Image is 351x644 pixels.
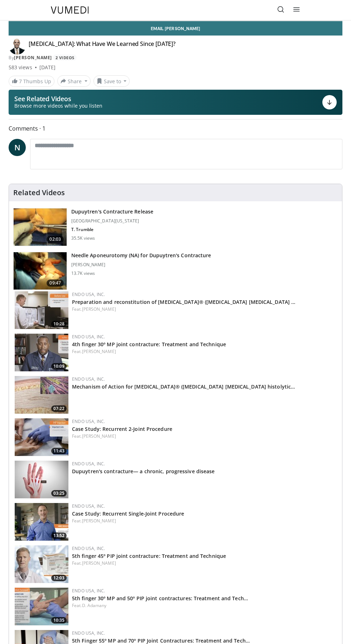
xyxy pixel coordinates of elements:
[72,299,295,305] a: Preparation and reconstitution of [MEDICAL_DATA]® ([MEDICAL_DATA] [MEDICAL_DATA] …
[15,418,68,456] img: 5ba3bb49-dd9f-4125-9852-d42629a0b25e.150x105_q85_crop-smart_upscale.jpg
[15,376,68,414] img: 4f28c07a-856f-4770-928d-01fbaac11ded.150x105_q85_crop-smart_upscale.jpg
[15,334,68,371] a: 10:09
[15,418,68,456] a: 11:43
[72,510,184,517] a: Case Study: Recurrent Single-Joint Procedure
[9,124,342,133] span: Comments 1
[9,64,32,71] span: 583 views
[71,262,211,268] p: [PERSON_NAME]
[47,279,64,287] span: 09:47
[15,461,68,498] img: ad125784-313a-4fc2-9766-be83bf9ba0f3.150x105_q85_crop-smart_upscale.jpg
[72,418,105,424] a: Endo USA, Inc.
[71,252,211,259] h3: Needle Aponeurotomy (NA) for Dupuytren's Contracture
[72,553,226,559] a: 5th finger 45º PIP joint contracture: Treatment and Technique
[15,291,68,329] img: ab89541e-13d0-49f0-812b-38e61ef681fd.150x105_q85_crop-smart_upscale.jpg
[51,532,67,539] span: 13:52
[51,575,67,581] span: 12:03
[15,503,68,541] img: c40faede-6d95-4fee-a212-47eaa49b4c2e.150x105_q85_crop-smart_upscale.jpg
[72,426,172,432] a: Case Study: Recurrent 2-Joint Procedure
[51,363,67,370] span: 10:09
[71,218,153,224] p: [GEOGRAPHIC_DATA][US_STATE]
[72,348,336,355] div: Feat.
[15,545,68,583] a: 12:03
[72,503,105,509] a: Endo USA, Inc.
[72,545,105,551] a: Endo USA, Inc.
[13,252,338,290] a: 09:47 Needle Aponeurotomy (NA) for Dupuytren's Contracture [PERSON_NAME] 13.7K views
[15,334,68,371] img: 8065f212-d011-4f4d-b273-cea272d03683.150x105_q85_crop-smart_upscale.jpg
[51,405,67,412] span: 07:22
[9,76,54,87] a: 7 Thumbs Up
[57,75,91,87] button: Share
[14,55,52,61] a: [PERSON_NAME]
[82,560,116,566] a: [PERSON_NAME]
[51,617,67,624] span: 10:35
[15,588,68,625] img: 9a7f6d9b-8f8d-4cd1-ad66-b7e675c80458.150x105_q85_crop-smart_upscale.jpg
[82,602,107,608] a: D. Adamany
[71,208,153,215] h3: Dupuytren's Contracture Release
[15,461,68,498] a: 03:25
[72,595,248,602] a: 5th finger 30º MP and 50º PIP joint contractures: Treatment and Tech…
[14,95,102,102] p: See Related Videos
[71,235,95,241] p: 35.5K views
[72,588,105,594] a: Endo USA, Inc.
[39,64,56,71] div: [DATE]
[71,227,153,232] p: T. Trumble
[82,306,116,312] a: [PERSON_NAME]
[72,637,250,644] a: 5th Finger 55º MP and 70º PIP Joint Contractures: Treatment and Tech…
[13,208,338,246] a: 02:03 Dupuytren's Contracture Release [GEOGRAPHIC_DATA][US_STATE] T. Trumble 35.5K views
[19,78,22,85] span: 7
[72,630,105,636] a: Endo USA, Inc.
[72,341,226,348] a: 4th finger 30º MP joint contracture: Treatment and Technique
[93,75,130,87] button: Save to
[72,433,336,439] div: Feat.
[72,560,336,567] div: Feat.
[14,252,67,290] img: atik_3.png.150x105_q85_crop-smart_upscale.jpg
[72,291,105,297] a: Endo USA, Inc.
[51,448,67,454] span: 11:43
[71,271,95,276] p: 13.7K views
[82,348,116,354] a: [PERSON_NAME]
[15,545,68,583] img: 91d9d163-a3aa-4565-8f32-15b27a530544.150x105_q85_crop-smart_upscale.jpg
[72,376,105,382] a: Endo USA, Inc.
[9,21,342,36] a: Email [PERSON_NAME]
[51,490,67,497] span: 03:25
[13,188,65,197] h4: Related Videos
[51,6,89,14] img: VuMedi Logo
[51,321,67,327] span: 10:28
[29,40,175,52] h4: [MEDICAL_DATA]: What Have We Learned Since [DATE]?
[9,139,26,156] a: N
[72,468,215,475] a: Dupuytren's contracture— a chronic, progressive disease
[72,518,336,524] div: Feat.
[82,433,116,439] a: [PERSON_NAME]
[15,291,68,329] a: 10:28
[53,55,77,61] a: 2 Videos
[9,37,26,55] img: Avatar
[15,376,68,414] a: 07:22
[15,503,68,541] a: 13:52
[14,208,67,246] img: 38790_0000_3.png.150x105_q85_crop-smart_upscale.jpg
[72,602,336,609] div: Feat.
[72,306,336,312] div: Feat.
[15,588,68,625] a: 10:35
[72,383,295,390] a: Mechanism of Action for [MEDICAL_DATA]® ([MEDICAL_DATA] [MEDICAL_DATA] histolytic…
[72,334,105,340] a: Endo USA, Inc.
[14,102,102,109] span: Browse more videos while you listen
[72,461,105,467] a: Endo USA, Inc.
[82,518,116,524] a: [PERSON_NAME]
[47,236,64,243] span: 02:03
[9,90,342,115] button: See Related Videos Browse more videos while you listen
[9,55,342,61] div: By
